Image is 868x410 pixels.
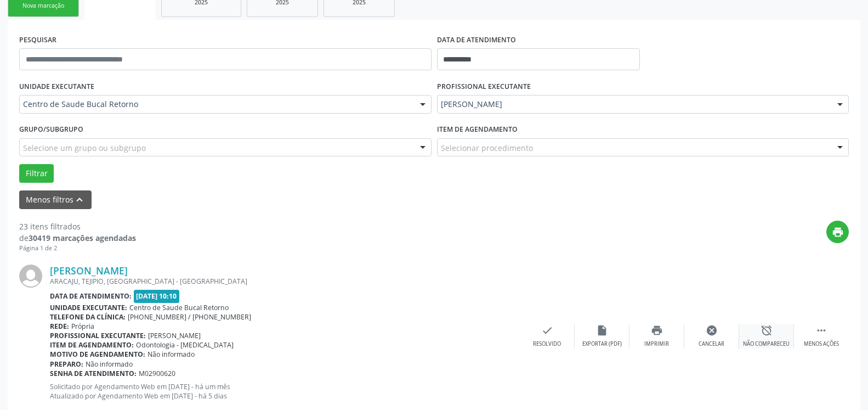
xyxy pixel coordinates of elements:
p: Solicitado por Agendamento Web em [DATE] - há um mês Atualizado por Agendamento Web em [DATE] - h... [50,382,520,401]
i: print [651,324,663,336]
span: Centro de Saude Bucal Retorno [129,303,229,312]
span: [PHONE_NUMBER] / [PHONE_NUMBER] [128,312,251,322]
b: Item de agendamento: [50,340,134,350]
label: Item de agendamento [437,121,518,138]
div: Não compareceu [743,340,790,348]
strong: 30419 marcações agendadas [29,233,136,243]
span: [DATE] 10:10 [134,290,180,302]
b: Preparo: [50,360,83,369]
i: keyboard_arrow_up [73,194,86,206]
span: Não informado [147,350,195,359]
i:  [815,324,827,336]
div: de [19,232,136,244]
b: Profissional executante: [50,331,146,340]
div: ARACAJU, TEJIPIO, [GEOGRAPHIC_DATA] - [GEOGRAPHIC_DATA] [50,277,520,286]
label: UNIDADE EXECUTANTE [19,78,94,95]
div: Imprimir [644,340,669,348]
span: Odontologia - [MEDICAL_DATA] [136,340,234,350]
b: Telefone da clínica: [50,312,126,322]
img: img [19,265,42,288]
i: insert_drive_file [596,324,608,336]
i: print [832,226,844,238]
span: Centro de Saude Bucal Retorno [23,99,409,110]
div: Resolvido [533,340,561,348]
div: Exportar (PDF) [582,340,622,348]
div: Menos ações [804,340,839,348]
label: Grupo/Subgrupo [19,121,83,138]
b: Data de atendimento: [50,291,132,301]
b: Senha de atendimento: [50,369,137,378]
span: Selecione um grupo ou subgrupo [23,142,146,154]
label: DATA DE ATENDIMENTO [437,31,516,48]
i: alarm_off [761,324,773,336]
span: M02900620 [139,369,175,378]
i: cancel [706,324,718,336]
div: Nova marcação [16,2,71,10]
b: Motivo de agendamento: [50,350,145,359]
a: [PERSON_NAME] [50,265,128,277]
span: [PERSON_NAME] [148,331,201,340]
div: 23 itens filtrados [19,221,136,232]
label: PROFISSIONAL EXECUTANTE [437,78,531,95]
span: [PERSON_NAME] [441,99,827,110]
button: print [826,221,849,243]
span: Própria [71,322,94,331]
button: Menos filtroskeyboard_arrow_up [19,190,92,210]
label: PESQUISAR [19,31,56,48]
span: Selecionar procedimento [441,142,533,154]
div: Página 1 de 2 [19,244,136,253]
i: check [541,324,553,336]
b: Rede: [50,322,69,331]
button: Filtrar [19,164,54,183]
div: Cancelar [699,340,724,348]
span: Não informado [86,360,133,369]
b: Unidade executante: [50,303,127,312]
